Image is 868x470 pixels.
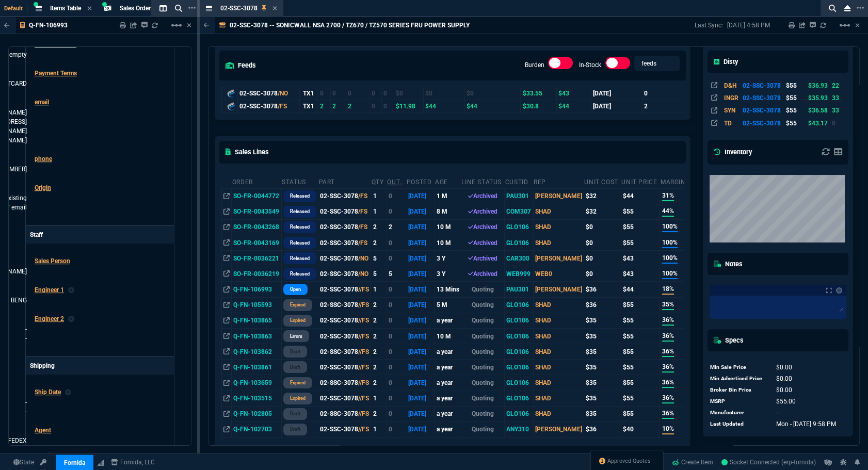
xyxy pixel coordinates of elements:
span: 02-SSC-3078 [220,5,258,12]
p: [DATE] 4:58 PM [727,21,770,29]
p: draft [290,348,300,356]
td: $55 [784,117,807,129]
td: $55 [621,328,660,344]
td: 02-SSC-3078 [741,104,784,117]
td: TD [722,117,741,129]
td: [DATE] [591,87,642,100]
h5: Inventory [714,147,752,157]
th: QTY [371,174,387,189]
td: 5 M [435,297,461,313]
nx-icon: Open In Opposite Panel [223,255,230,262]
div: Archived [463,191,503,201]
span: Approved Quotes [607,457,651,465]
span: Socket Connected (erp-fornida) [721,459,816,466]
p: 02-SSC-3078 -- SONICWALL NSA 2700 / TZ670 / TZ570 SERIES FRU POWER SUPPLY [230,21,470,29]
td: $30.8 [521,100,556,112]
td: 0 [387,344,406,360]
td: $55 [621,219,660,235]
td: 0 [387,282,406,297]
p: open [290,285,301,294]
div: In-Stock [605,57,630,73]
td: SO-FR-0036221 [232,251,281,266]
span: //FS [358,286,369,293]
nx-icon: Open New Tab [857,3,864,13]
nx-icon: Close Workbench [840,2,855,14]
p: Released [290,223,310,231]
p: draft [290,425,300,433]
tr: steve@paumen.com [30,93,170,150]
td: TX1 [299,87,317,100]
td: SO-FR-0044772 [232,188,281,204]
td: [DATE] [406,344,435,360]
th: Unit Cost [584,174,621,189]
th: Order [232,174,281,189]
nx-icon: Close Tab [272,5,277,13]
td: $43 [621,266,660,282]
span: 36% [662,315,674,326]
td: 1 [371,188,387,204]
span: //FS [358,333,369,340]
td: SHAD [533,297,584,313]
td: $44 [556,100,591,112]
span: //FS [358,301,369,309]
nx-icon: Search [825,2,840,14]
span: /FS [358,208,367,215]
div: $35 [586,332,619,341]
th: Status [281,174,318,189]
span: /FS [358,239,367,247]
td: [DATE] [591,100,642,112]
a: Global State [10,458,37,467]
td: $36.58 [807,104,830,117]
td: 0 [381,100,394,112]
th: Line Status [461,174,504,189]
p: Released [290,254,310,263]
span: Engineer 1 [35,286,64,294]
a: Create Item [668,455,717,470]
span: 100% [662,238,678,248]
td: 3 Y [435,266,461,282]
td: 1 M [435,188,461,204]
a: BENG [11,296,27,305]
td: 02-SSC-3078 [741,117,784,129]
div: Archived [463,207,503,216]
td: 10 M [435,219,461,235]
td: $35.93 [807,92,830,104]
td: [DATE] [406,328,435,344]
label: Burden [524,61,544,68]
td: [DATE] [406,297,435,313]
p: Quoting [463,332,503,341]
span: Sales Person [35,257,70,265]
div: 02-SSC-3078 [239,102,298,111]
td: 2 [371,219,387,235]
td: Q-FN-103862 [232,344,281,360]
span: phone [35,155,52,163]
span: /FS [278,103,287,110]
td: [DATE] [406,282,435,297]
th: Part [318,174,371,189]
p: expired [290,394,306,402]
a: Hide Workbench [187,21,191,29]
td: $55 [621,313,660,328]
tr: undefined [30,179,170,217]
td: $33.55 [521,87,556,100]
tr: undefined [30,252,170,281]
td: 02-SSC-3078 [318,219,371,235]
mat-icon: Example home icon [839,19,851,31]
tr: undefined [30,310,170,348]
span: /NO [358,255,368,262]
nx-icon: Open In Opposite Panel [223,301,230,309]
td: $55 [621,235,660,251]
td: 2 [371,313,387,328]
a: Origin [35,184,51,191]
td: 0 [387,251,406,266]
span: /NO [278,90,288,97]
p: Quoting [463,285,503,294]
td: $55 [784,104,807,117]
div: Burden [548,57,573,73]
p: Released [290,207,310,216]
td: GLO106 [505,235,533,251]
td: [DATE] [406,188,435,204]
td: 02-SSC-3078 [318,188,371,204]
div: $32 [586,207,619,216]
div: Archived [463,254,503,263]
